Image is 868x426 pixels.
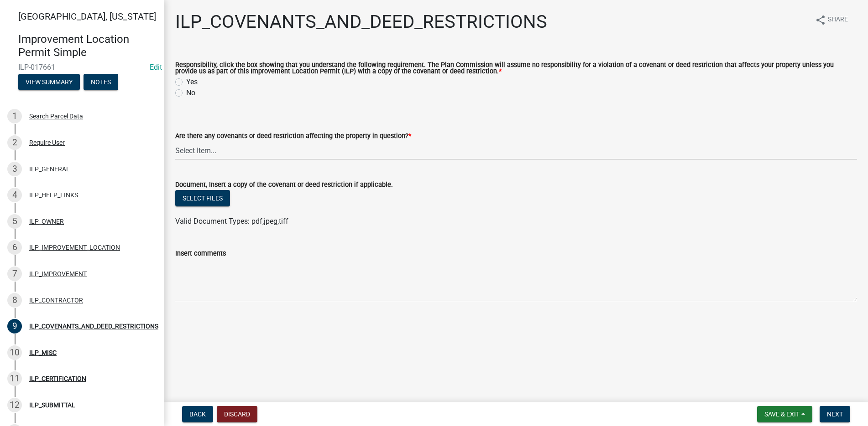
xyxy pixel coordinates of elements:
div: ILP_HELP_LINKS [29,192,78,198]
div: 1 [7,109,22,123]
span: Save & Exit [764,411,800,418]
div: 8 [7,293,22,308]
h1: ILP_COVENANTS_AND_DEED_RESTRICTIONS [175,11,547,33]
span: Next [827,411,843,418]
div: 10 [7,345,22,360]
div: ILP_IMPROVEMENT_LOCATION [29,244,120,251]
div: ILP_COVENANTS_AND_DEED_RESTRICTIONS [29,323,158,329]
div: ILP_SUBMITTAL [29,402,75,408]
label: Responsibility, click the box showing that you understand the following requirement. The Plan Com... [175,62,857,75]
wm-modal-confirm: Summary [18,79,80,86]
button: Back [182,406,213,422]
wm-modal-confirm: Edit Application Number [150,63,162,72]
wm-modal-confirm: Notes [84,79,118,86]
div: ILP_GENERAL [29,166,70,172]
div: 9 [7,319,22,334]
i: share [815,15,826,26]
div: ILP_MISC [29,349,57,356]
div: ILP_OWNER [29,218,64,225]
div: Require User [29,139,65,146]
button: Select files [175,190,230,206]
label: Yes [186,77,198,87]
div: 11 [7,371,22,386]
span: Share [828,15,848,26]
button: Save & Exit [757,406,812,422]
div: 6 [7,240,22,255]
button: shareShare [808,11,855,29]
label: No [186,87,195,98]
a: Edit [150,63,162,72]
h4: Improvement Location Permit Simple [18,33,157,59]
button: Next [820,406,850,422]
div: 7 [7,267,22,281]
label: Are there any covenants or deed restriction affecting the property in question? [175,133,411,139]
span: [GEOGRAPHIC_DATA], [US_STATE] [18,11,156,22]
div: 5 [7,214,22,229]
label: Insert comments [175,251,226,257]
div: 3 [7,162,22,176]
span: Back [189,411,206,418]
span: Valid Document Types: pdf,jpeg,tiff [175,217,288,226]
div: ILP_CONTRACTOR [29,297,83,303]
div: ILP_CERTIFICATION [29,375,86,382]
div: 12 [7,398,22,412]
div: ILP_IMPROVEMENT [29,271,87,277]
div: 4 [7,188,22,202]
button: Notes [84,74,118,90]
div: 2 [7,135,22,150]
span: ILP-017661 [18,63,146,72]
label: Document, Insert a copy of the covenant or deed restriction if applicable. [175,182,393,188]
div: Search Parcel Data [29,113,83,119]
button: Discard [217,406,257,422]
button: View Summary [18,74,80,90]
